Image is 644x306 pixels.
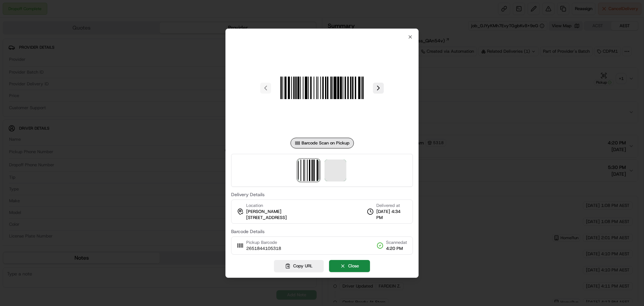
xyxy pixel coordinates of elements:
[13,97,51,104] span: Knowledge Base
[17,43,111,50] input: Clear
[246,239,281,246] span: Pickup Barcode
[114,66,122,74] button: Start new chat
[290,138,354,148] div: Barcode Scan on Pickup
[23,64,110,71] div: Start new chat
[23,71,85,76] div: We're available if you need us!
[57,98,62,103] div: 💻
[63,97,108,104] span: API Documentation
[386,246,407,252] span: 4:20 PM
[246,203,263,209] span: Location
[231,229,413,234] label: Barcode Details
[246,215,287,221] span: [STREET_ADDRESS]
[329,260,370,272] button: Close
[7,27,122,38] p: Welcome 👋
[298,160,319,181] img: barcode_scan_on_pickup image
[376,209,407,221] span: [DATE] 4:34 PM
[4,95,54,107] a: 📗Knowledge Base
[274,40,370,136] img: barcode_scan_on_pickup image
[54,95,110,107] a: 💻API Documentation
[274,260,324,272] button: Copy URL
[246,209,281,215] span: [PERSON_NAME]
[47,114,81,119] a: Powered byPylon
[7,98,12,103] div: 📗
[386,239,407,246] span: Scanned at
[376,203,407,209] span: Delivered at
[231,192,413,197] label: Delivery Details
[7,7,20,20] img: Nash
[67,114,81,119] span: Pylon
[246,246,281,252] span: 2651844105318
[7,64,19,76] img: 1736555255976-a54dd68f-1ca7-489b-9aae-adbdc363a1c4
